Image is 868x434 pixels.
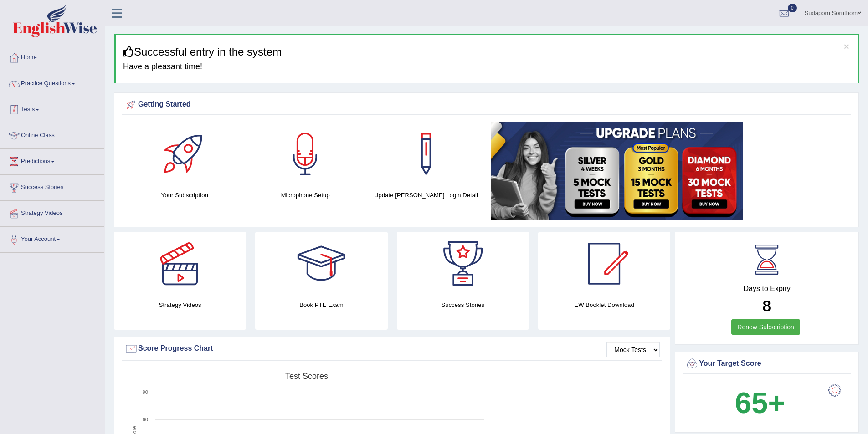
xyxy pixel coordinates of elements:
[0,97,104,120] a: Tests
[0,201,104,224] a: Strategy Videos
[114,300,246,310] h4: Strategy Videos
[788,4,797,12] span: 0
[0,123,104,146] a: Online Class
[123,62,852,71] h4: Have a pleasant time!
[124,342,660,356] div: Score Progress Chart
[397,300,529,310] h4: Success Stories
[0,149,104,172] a: Predictions
[0,71,104,94] a: Practice Questions
[285,372,328,381] tspan: Test scores
[491,122,743,220] img: small5.jpg
[250,190,361,200] h4: Microphone Setup
[0,45,104,68] a: Home
[0,227,104,250] a: Your Account
[762,297,771,315] b: 8
[123,46,852,58] h3: Successful entry in the system
[844,41,849,51] button: ×
[370,190,482,200] h4: Update [PERSON_NAME] Login Detail
[143,389,148,395] text: 90
[685,285,848,293] h4: Days to Expiry
[129,190,241,200] h4: Your Subscription
[538,300,670,310] h4: EW Booklet Download
[731,319,800,335] a: Renew Subscription
[735,386,785,419] b: 65+
[685,357,848,371] div: Your Target Score
[124,98,848,112] div: Getting Started
[143,417,148,422] text: 60
[255,300,387,310] h4: Book PTE Exam
[0,175,104,198] a: Success Stories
